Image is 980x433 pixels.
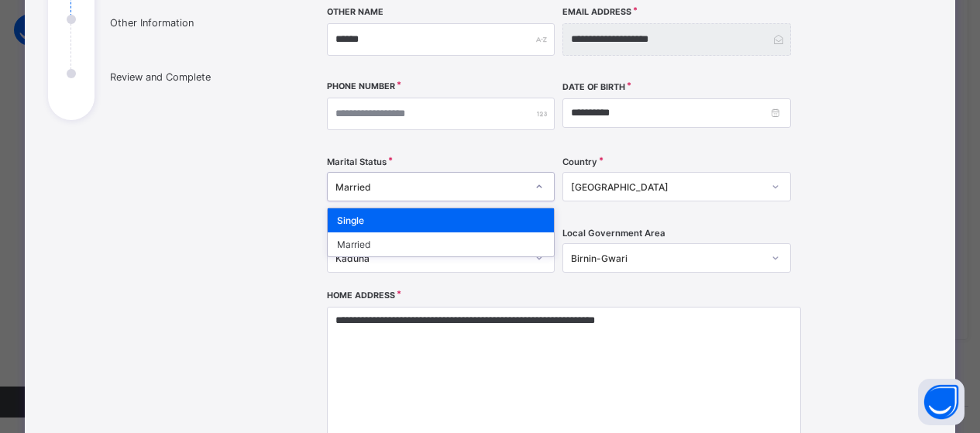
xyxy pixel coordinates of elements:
[327,81,395,91] label: Phone Number
[328,232,555,256] div: Married
[562,82,625,92] label: Date of Birth
[335,181,527,193] div: Married
[571,181,762,193] div: [GEOGRAPHIC_DATA]
[327,7,383,17] label: Other Name
[335,253,527,264] div: Kaduna
[327,156,387,167] span: Marital Status
[562,7,631,17] label: Email Address
[328,208,555,232] div: Single
[918,379,965,425] button: Open asap
[562,156,597,167] span: Country
[571,253,762,264] div: Birnin-Gwari
[327,290,395,301] label: Home Address
[562,228,665,239] span: Local Government Area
